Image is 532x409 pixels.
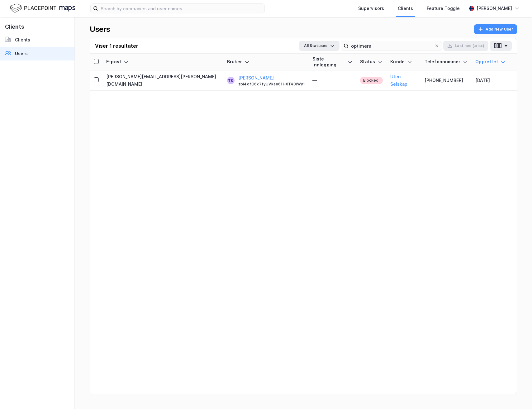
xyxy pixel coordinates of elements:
td: — [309,70,356,91]
div: Supervisors [358,5,384,12]
div: TK [228,77,233,84]
button: [PERSON_NAME] [238,74,274,82]
td: [PERSON_NAME][EMAIL_ADDRESS][PERSON_NAME][DOMAIN_NAME] [102,70,223,91]
div: Clients [398,5,413,12]
input: Search user by name, email or client [349,41,434,51]
button: Add New User [474,24,517,34]
input: Search by companies and user names [98,4,264,13]
button: Uten Selskap [390,73,417,88]
div: [PHONE_NUMBER] [425,77,468,84]
div: Bruker [227,59,305,65]
div: zbI4dfC6x7fyUVkae61HXT40iWy1 [238,82,305,87]
td: [DATE] [472,70,509,91]
div: Kontrollprogram for chat [501,379,532,409]
div: E-post [106,59,220,65]
div: Siste innlogging [312,56,353,68]
div: Viser 1 resultater [95,42,138,50]
div: Opprettet [475,59,506,65]
img: logo.f888ab2527a4732fd821a326f86c7f29.svg [10,3,75,14]
div: Users [15,50,28,57]
button: All Statuses [299,41,340,51]
div: Users [90,24,110,34]
div: Telefonnummer [425,59,468,65]
div: Feature Toggle [427,5,460,12]
iframe: Chat Widget [501,379,532,409]
div: Clients [15,36,30,44]
div: Kunde [390,59,417,65]
div: [PERSON_NAME] [477,5,512,12]
div: Status [360,59,383,65]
